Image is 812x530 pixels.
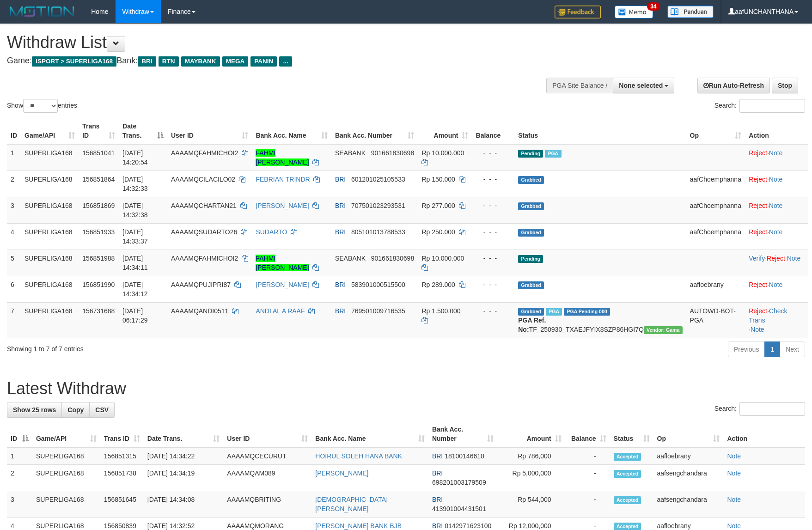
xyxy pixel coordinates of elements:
[21,197,79,223] td: SUPERLIGA168
[745,118,808,144] th: Action
[497,421,565,447] th: Amount: activate to sort column ascending
[21,276,79,302] td: SUPERLIGA168
[497,465,565,491] td: Rp 5,000,000
[256,307,305,315] a: ANDI AL A RAAF
[780,341,805,357] a: Next
[421,149,464,157] span: Rp 10.000.000
[7,56,532,66] h4: Game: Bank:
[653,447,724,465] td: aafloebrany
[614,453,641,461] span: Accepted
[371,149,414,157] span: Copy 901661830698 to clipboard
[351,281,405,288] span: Copy 583901000515500 to clipboard
[256,202,309,209] a: [PERSON_NAME]
[739,99,805,113] input: Search:
[171,202,237,209] span: AAAAMQCHARTAN21
[171,281,231,288] span: AAAAMQPUJIPRI87
[223,421,311,447] th: User ID: activate to sort column ascending
[787,255,801,262] a: Note
[171,176,235,183] span: AAAAMQCILACILO02
[32,491,100,518] td: SUPERLIGA168
[7,465,32,491] td: 2
[476,306,511,316] div: - - -
[727,496,741,503] a: Note
[144,491,224,518] td: [DATE] 14:34:08
[100,447,144,465] td: 156851315
[7,171,21,197] td: 2
[331,118,418,144] th: Bank Acc. Number: activate to sort column ascending
[686,197,745,223] td: aafChoemphanna
[745,250,808,276] td: · ·
[256,255,309,271] a: FAHMI [PERSON_NAME]
[769,281,783,288] a: Note
[7,302,21,338] td: 7
[7,379,805,398] h1: Latest Withdraw
[723,421,805,447] th: Action
[421,255,464,262] span: Rp 10.000.000
[432,469,443,477] span: BRI
[432,496,443,503] span: BRI
[181,56,220,67] span: MAYBANK
[171,255,238,262] span: AAAAMQFAHMICHOI2
[7,421,32,447] th: ID: activate to sort column descending
[749,176,767,183] a: Reject
[614,470,641,478] span: Accepted
[7,197,21,223] td: 3
[7,33,532,52] h1: Withdraw List
[545,150,561,158] span: Marked by aafsengchandara
[565,491,610,518] td: -
[7,99,77,113] label: Show entries
[565,421,610,447] th: Balance: activate to sort column ascending
[749,255,765,262] a: Verify
[82,149,115,157] span: 156851041
[351,176,405,183] span: Copy 601201025105533 to clipboard
[565,465,610,491] td: -
[21,171,79,197] td: SUPERLIGA168
[351,202,405,209] span: Copy 707501023293531 to clipboard
[82,228,115,236] span: 156851933
[335,149,366,157] span: SEABANK
[223,447,311,465] td: AAAAMQCECURUT
[686,171,745,197] td: aafChoemphanna
[82,176,115,183] span: 156851864
[615,6,653,18] img: Button%20Memo.svg
[432,479,486,486] span: Copy 698201003179509 to clipboard
[476,175,511,184] div: - - -
[749,202,767,209] a: Reject
[7,276,21,302] td: 6
[311,421,428,447] th: Bank Acc. Name: activate to sort column ascending
[335,176,346,183] span: BRI
[315,469,368,477] a: [PERSON_NAME]
[315,452,402,460] a: HOIRUL SOLEH HANA BANK
[497,447,565,465] td: Rp 786,000
[13,406,56,414] span: Show 25 rows
[653,421,724,447] th: Op: activate to sort column ascending
[764,341,780,357] a: 1
[122,149,148,166] span: [DATE] 14:20:54
[745,223,808,250] td: ·
[371,255,414,262] span: Copy 901661830698 to clipboard
[418,118,472,144] th: Amount: activate to sort column ascending
[100,491,144,518] td: 156851645
[100,421,144,447] th: Trans ID: activate to sort column ascending
[315,496,388,512] a: [DEMOGRAPHIC_DATA][PERSON_NAME]
[7,341,331,353] div: Showing 1 to 7 of 7 entries
[564,308,610,316] span: PGA Pending
[315,522,402,530] a: [PERSON_NAME] BANK BJB
[335,255,366,262] span: SEABANK
[518,317,546,333] b: PGA Ref. No:
[82,307,115,315] span: 156731688
[21,302,79,338] td: SUPERLIGA168
[772,78,798,93] a: Stop
[727,452,741,460] a: Note
[222,56,249,67] span: MEGA
[7,402,62,418] a: Show 25 rows
[82,202,115,209] span: 156851869
[32,465,100,491] td: SUPERLIGA168
[21,144,79,171] td: SUPERLIGA168
[432,505,486,512] span: Copy 413901004431501 to clipboard
[256,176,310,183] a: FEBRIAN TRINDR
[749,149,767,157] a: Reject
[697,78,770,93] a: Run Auto-Refresh
[610,421,653,447] th: Status: activate to sort column ascending
[518,150,543,158] span: Pending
